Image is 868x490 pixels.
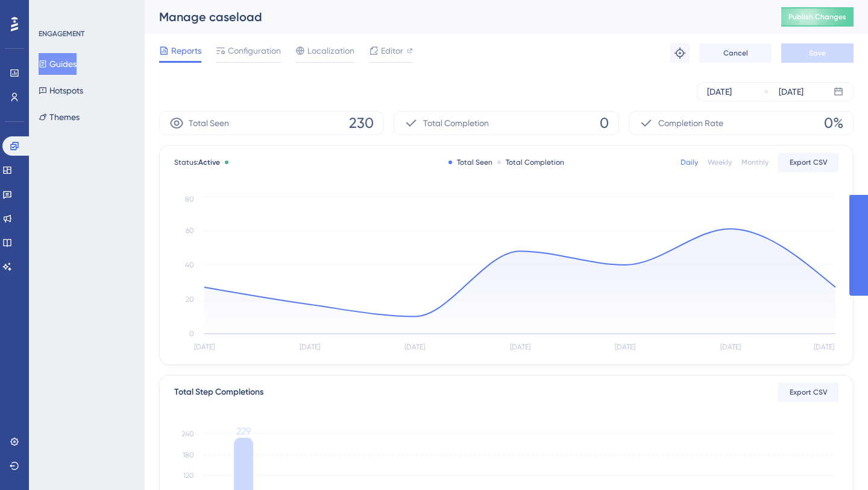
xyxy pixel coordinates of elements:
span: Publish Changes [788,12,846,22]
span: Cancel [723,48,748,58]
tspan: 180 [183,451,194,459]
iframe: UserGuiding AI Assistant Launcher [817,442,854,479]
tspan: 240 [181,430,194,438]
div: Total Seen [448,157,492,167]
button: Publish Changes [781,7,854,27]
tspan: 80 [185,195,194,203]
tspan: 20 [186,295,194,304]
tspan: [DATE] [814,343,834,351]
div: Total Step Completions [174,385,263,399]
tspan: 0 [189,329,194,338]
span: Status: [174,157,220,167]
span: Completion Rate [658,116,723,130]
span: Total Seen [189,116,229,130]
div: Weekly [708,157,732,167]
span: 230 [349,113,374,133]
tspan: [DATE] [300,343,320,351]
button: Save [781,43,854,63]
button: Hotspots [39,80,83,101]
tspan: 229 [236,425,251,437]
span: Export CSV [790,157,828,167]
span: Reports [171,43,201,58]
div: Manage caseload [159,8,751,25]
tspan: [DATE] [404,343,425,351]
span: Localization [307,43,354,58]
span: Total Completion [423,116,489,130]
button: Export CSV [778,383,838,402]
button: Cancel [699,43,772,63]
div: Total Completion [497,157,564,167]
span: Active [198,158,220,167]
tspan: [DATE] [720,343,741,351]
tspan: [DATE] [194,343,215,351]
div: [DATE] [707,84,732,99]
tspan: [DATE] [510,343,530,351]
tspan: 40 [185,261,194,269]
span: 0% [824,113,843,133]
div: ENGAGEMENT [39,29,84,39]
div: Monthly [741,157,769,167]
div: [DATE] [779,84,804,99]
tspan: 60 [186,226,194,235]
span: 0 [600,113,609,133]
span: Export CSV [790,387,828,397]
span: Save [809,48,826,58]
tspan: [DATE] [615,343,635,351]
button: Themes [39,106,80,128]
span: Configuration [228,43,281,58]
button: Guides [39,53,77,75]
span: Editor [381,43,403,58]
button: Export CSV [778,153,838,172]
tspan: 120 [183,471,194,480]
div: Daily [681,157,698,167]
